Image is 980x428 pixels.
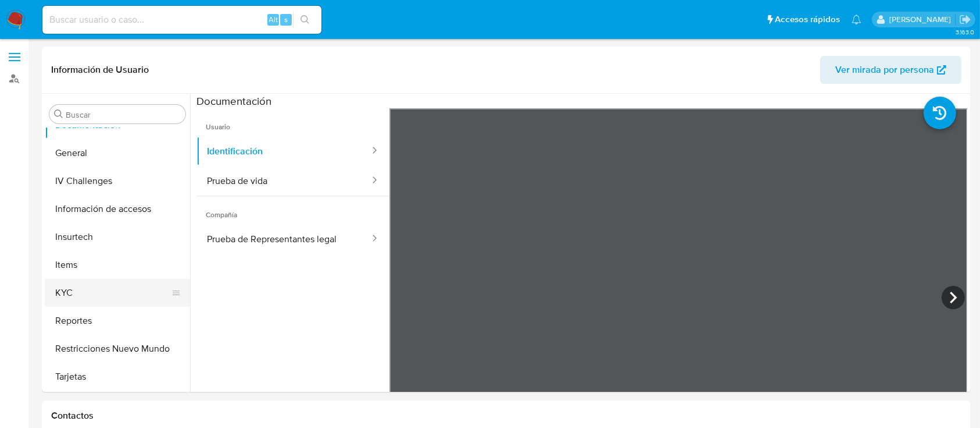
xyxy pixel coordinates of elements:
span: Alt [269,14,278,25]
button: General [45,139,190,167]
button: Ver mirada por persona [820,56,961,84]
input: Buscar usuario o caso... [42,12,321,27]
a: Notificaciones [852,15,861,24]
span: Ver mirada por persona [835,56,934,84]
button: Tarjetas [45,363,190,391]
button: Insurtech [45,223,190,251]
span: Accesos rápidos [775,13,840,26]
button: Buscar [54,109,63,119]
button: Items [45,251,190,279]
button: Restricciones Nuevo Mundo [45,335,190,363]
p: federico.dibella@mercadolibre.com [889,14,955,25]
button: search-icon [293,12,317,28]
button: IV Challenges [45,167,190,195]
button: Reportes [45,307,190,335]
input: Buscar [66,109,181,120]
span: s [284,14,288,25]
button: Información de accesos [45,195,190,223]
button: KYC [45,279,181,307]
h1: Contactos [51,410,961,422]
h1: Información de Usuario [51,64,149,76]
a: Salir [959,13,971,26]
